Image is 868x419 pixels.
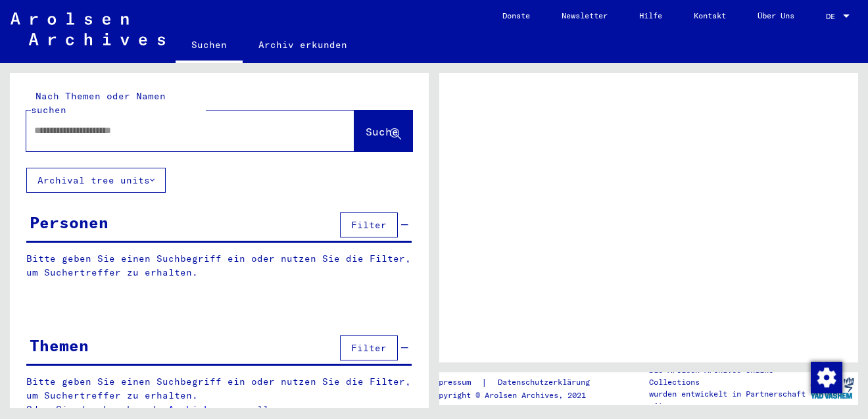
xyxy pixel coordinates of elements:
[811,362,842,393] img: Zustimmung ändern
[649,364,806,388] p: Die Arolsen Archives Online-Collections
[351,342,387,354] span: Filter
[340,212,398,237] button: Filter
[810,361,842,393] div: Zustimmung ändern
[30,210,108,234] div: Personen
[168,403,228,415] a: Archivbaum
[176,29,243,63] a: Suchen
[808,372,857,405] img: yv_logo.png
[429,389,606,401] p: Copyright © Arolsen Archives, 2021
[826,12,840,21] span: DE
[354,111,412,151] button: Suche
[11,12,165,45] img: Arolsen_neg.svg
[366,125,398,138] span: Suche
[26,168,166,193] button: Archival tree units
[649,388,806,412] p: wurden entwickelt in Partnerschaft mit
[30,333,89,357] div: Themen
[31,90,166,116] mat-label: Nach Themen oder Namen suchen
[351,219,387,231] span: Filter
[243,29,363,61] a: Archiv erkunden
[487,376,606,389] a: Datenschutzerklärung
[26,252,412,280] p: Bitte geben Sie einen Suchbegriff ein oder nutzen Sie die Filter, um Suchertreffer zu erhalten.
[26,375,412,416] p: Bitte geben Sie einen Suchbegriff ein oder nutzen Sie die Filter, um Suchertreffer zu erhalten. O...
[429,376,481,389] a: Impressum
[340,335,398,360] button: Filter
[429,376,606,389] div: |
